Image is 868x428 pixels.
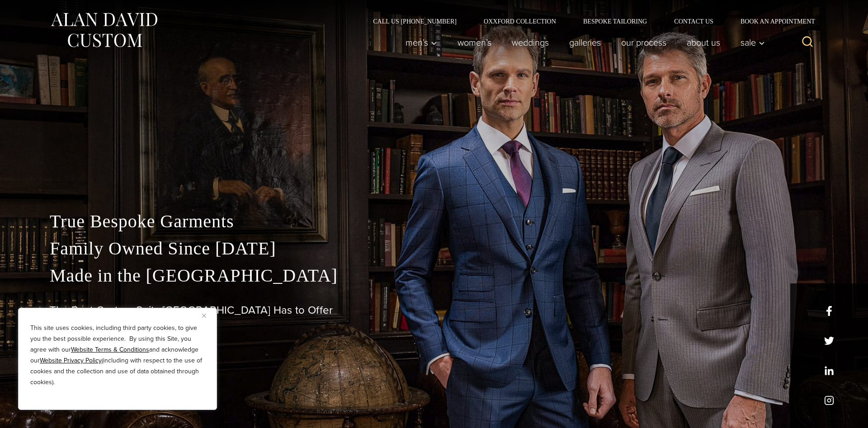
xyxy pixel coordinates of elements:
h1: The Best Custom Suits [GEOGRAPHIC_DATA] Has to Offer [50,304,818,317]
button: Close [202,310,213,321]
a: Galleries [559,33,611,52]
a: Bespoke Tailoring [570,18,660,24]
a: Website Privacy Policy [40,356,102,365]
a: facebook [824,306,834,316]
p: This site uses cookies, including third party cookies, to give you the best possible experience. ... [30,323,205,388]
a: x/twitter [824,336,834,346]
span: Sale [741,38,765,47]
a: Contact Us [660,18,727,24]
a: Oxxford Collection [470,18,570,24]
button: View Search Form [797,32,818,53]
a: Our Process [611,33,677,52]
a: instagram [824,395,834,405]
a: linkedin [824,366,834,376]
p: True Bespoke Garments Family Owned Since [DATE] Made in the [GEOGRAPHIC_DATA] [50,208,818,289]
a: Women’s [448,33,502,52]
span: Men’s [406,38,437,47]
img: Alan David Custom [50,10,158,50]
a: Call Us [PHONE_NUMBER] [359,18,470,24]
a: weddings [502,33,559,52]
nav: Secondary Navigation [359,18,818,24]
img: Close [202,314,206,318]
a: About Us [677,33,731,52]
a: Website Terms & Conditions [71,345,149,354]
a: Book an Appointment [727,18,818,24]
nav: Primary Navigation [396,33,770,52]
